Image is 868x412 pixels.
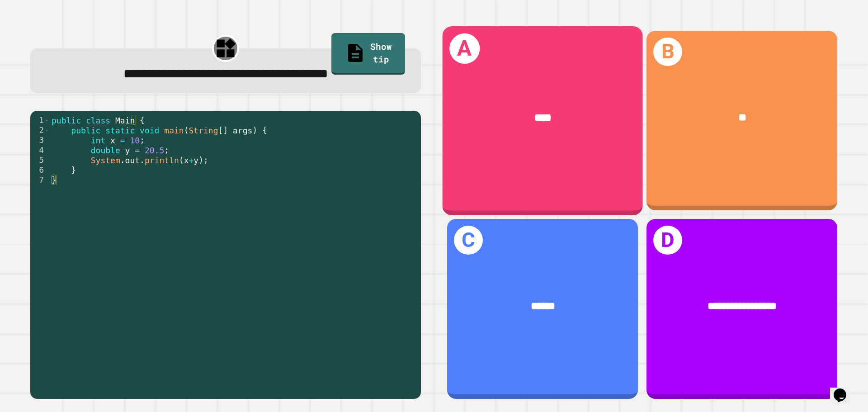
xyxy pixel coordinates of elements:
a: Show tip [331,33,405,75]
div: 7 [30,175,50,185]
span: Toggle code folding, rows 1 through 7 [44,115,49,125]
h1: B [653,38,682,66]
div: 2 [30,125,50,135]
span: Toggle code folding, rows 2 through 6 [44,125,49,135]
iframe: chat widget [830,376,859,403]
div: 5 [30,155,50,165]
h1: D [653,226,682,255]
div: 1 [30,115,50,125]
h1: A [449,33,480,63]
div: 4 [30,145,50,155]
div: 6 [30,165,50,175]
h1: C [454,226,483,255]
div: 3 [30,135,50,145]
